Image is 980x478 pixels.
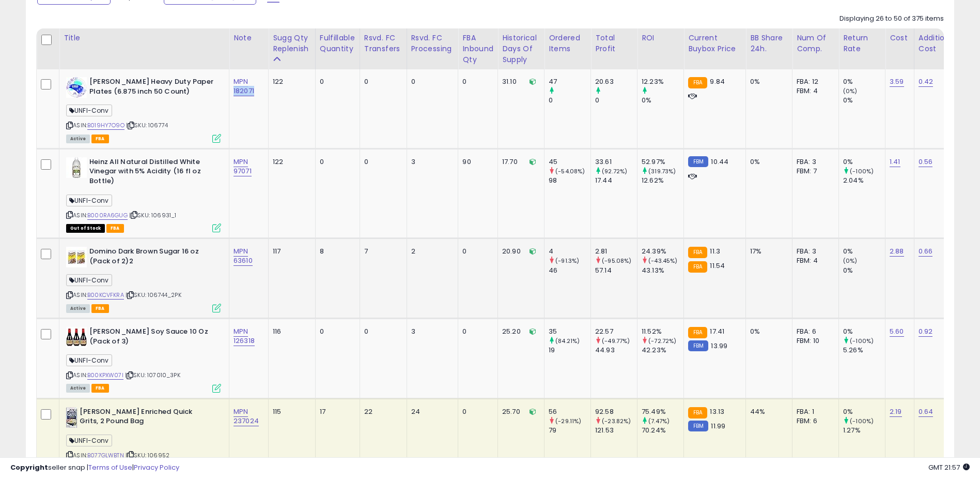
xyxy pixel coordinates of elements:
div: seller snap | | [10,463,179,473]
small: (92.72%) [602,167,627,175]
div: 0 [364,157,399,167]
small: (-23.82%) [602,417,631,425]
div: 0 [595,96,637,105]
small: (-95.08%) [602,257,631,265]
div: FBM: 10 [797,336,831,346]
span: FBA [106,224,124,233]
small: (0%) [843,87,858,95]
a: 0.66 [919,246,933,257]
div: 24.39% [642,247,683,256]
th: Please note that this number is a calculation based on your required days of coverage and your ve... [269,28,316,69]
div: 117 [273,247,307,256]
a: 2.88 [890,246,904,257]
div: 19 [549,346,590,355]
div: Displaying 26 to 50 of 375 items [839,14,944,24]
div: 47 [549,77,590,86]
span: UNFI-Conv [66,435,112,446]
div: 42.23% [642,346,683,355]
div: 17 [320,407,352,416]
small: (-43.45%) [648,257,677,265]
div: 92.58 [595,407,637,416]
div: Sugg Qty Replenish [273,33,311,54]
div: ROI [642,33,679,43]
div: FBM: 4 [797,86,831,96]
a: B00KPXW07I [87,371,123,380]
span: UNFI-Conv [66,104,112,116]
div: 24 [411,407,450,416]
small: (-54.08%) [555,167,585,175]
div: 3 [411,327,450,336]
small: FBA [688,77,707,88]
div: 52.97% [642,157,683,167]
small: (84.21%) [555,337,580,345]
a: 0.64 [919,407,934,417]
span: All listings currently available for purchase on Amazon [66,135,90,143]
small: (319.73%) [648,167,676,175]
span: 11.99 [711,421,725,431]
div: ASIN: [66,157,221,231]
a: MPN 97071 [234,157,252,176]
b: [PERSON_NAME] Enriched Quick Grits, 2 Pound Bag [80,407,205,429]
div: Fulfillable Quantity [320,33,355,54]
div: ASIN: [66,77,221,142]
div: FBA: 12 [797,77,831,86]
span: 10.44 [711,157,728,167]
div: 2 [411,247,450,256]
small: FBM [688,421,708,431]
small: (0%) [843,257,858,265]
div: 0% [750,77,784,86]
img: 51frPNyCYVL._SL40_.jpg [66,327,87,348]
div: 0% [843,77,885,86]
b: Domino Dark Brown Sugar 16 oz (Pack of 2)2 [89,247,215,268]
span: 11.3 [710,246,720,256]
div: FBA: 1 [797,407,831,416]
a: B000RA6GUG [87,211,128,220]
small: FBM [688,340,708,351]
a: 0.56 [919,157,933,167]
div: 25.20 [502,327,536,336]
b: [PERSON_NAME] Heavy Duty Paper Plates (6.875 inch 50 Count) [89,77,215,99]
a: MPN 182071 [234,77,254,96]
span: UNFI-Conv [66,354,112,366]
div: 46 [549,266,590,275]
div: 122 [273,77,307,86]
div: 22 [364,407,399,416]
div: 0 [320,157,352,167]
div: 12.23% [642,77,683,86]
a: B019HY7O9O [87,121,125,130]
small: (-100%) [850,167,874,175]
div: 2.81 [595,247,637,256]
div: 45 [549,157,590,167]
a: 5.60 [890,326,904,337]
div: 44.93 [595,346,637,355]
img: 41R00kNXMRL._SL40_.jpg [66,247,87,267]
div: 75.49% [642,407,683,416]
small: (-91.3%) [555,257,579,265]
div: 122 [273,157,307,167]
div: 1.27% [843,426,885,435]
div: FBM: 7 [797,167,831,176]
div: 0% [843,157,885,167]
div: FBA: 6 [797,327,831,336]
div: BB Share 24h. [750,33,788,54]
span: 17.41 [710,326,724,336]
div: 31.10 [502,77,536,86]
span: 2025-08-11 21:57 GMT [928,462,970,472]
span: | SKU: 106774 [126,121,168,129]
div: 0% [843,266,885,275]
small: FBA [688,247,707,258]
div: Ordered Items [549,33,586,54]
div: 0% [843,407,885,416]
small: (7.47%) [648,417,670,425]
div: 35 [549,327,590,336]
a: MPN 63610 [234,246,253,266]
span: All listings currently available for purchase on Amazon [66,384,90,393]
a: MPN 237024 [234,407,259,426]
div: 44% [750,407,784,416]
a: 0.92 [919,326,933,337]
span: 13.99 [711,341,727,351]
div: 57.14 [595,266,637,275]
div: FBA: 3 [797,157,831,167]
div: ASIN: [66,327,221,392]
a: B00KCVFKRA [87,291,124,300]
